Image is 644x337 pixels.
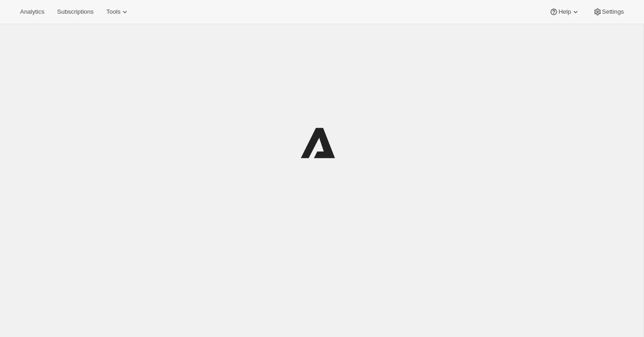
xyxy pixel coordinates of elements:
button: Help [544,5,585,18]
button: Analytics [15,5,50,18]
button: Settings [587,5,629,18]
button: Tools [101,5,135,18]
span: Settings [602,8,624,16]
button: Subscriptions [52,5,99,18]
span: Help [558,8,571,16]
span: Tools [106,8,120,16]
span: Subscriptions [57,8,93,16]
span: Analytics [20,8,44,16]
